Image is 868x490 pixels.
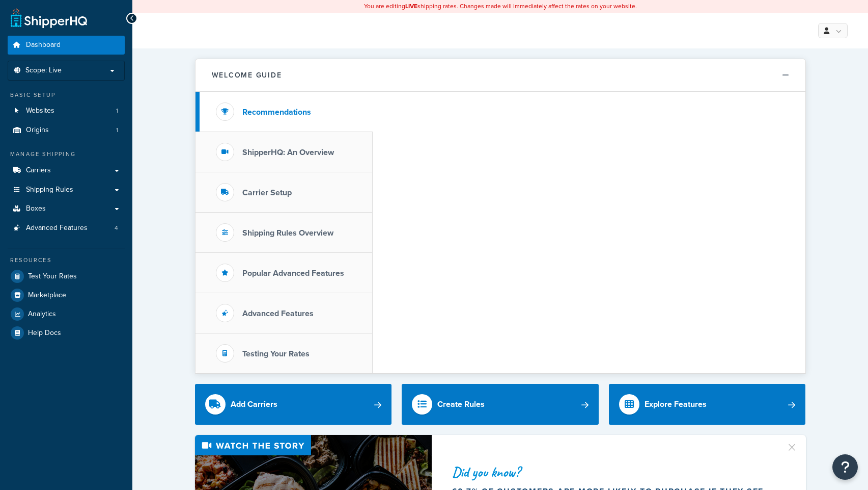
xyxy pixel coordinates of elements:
[242,309,314,318] h3: Advanced Features
[8,219,125,238] a: Advanced Features4
[242,108,311,117] h3: Recommendations
[28,310,56,319] span: Analytics
[405,2,417,11] b: LIVE
[452,465,774,479] div: Did you know?
[25,66,62,75] span: Scope: Live
[8,150,125,159] div: Manage Shipping
[437,397,485,411] div: Create Rules
[8,180,125,199] a: Shipping Rules
[8,199,125,218] a: Boxes
[8,101,125,120] a: Websites1
[116,126,118,135] span: 1
[26,41,61,49] span: Dashboard
[26,126,49,135] span: Origins
[609,384,806,425] a: Explore Features
[645,397,707,411] div: Explore Features
[8,267,125,286] a: Test Your Rates
[242,188,292,197] h3: Carrier Setup
[8,121,125,140] a: Origins1
[8,305,125,323] a: Analytics
[195,384,392,425] a: Add Carriers
[8,161,125,180] a: Carriers
[8,121,125,140] li: Origins
[26,204,46,213] span: Boxes
[212,71,282,79] h2: Welcome Guide
[28,291,66,300] span: Marketplace
[8,256,125,265] div: Resources
[26,224,88,233] span: Advanced Features
[8,101,125,120] li: Websites
[26,107,54,115] span: Websites
[402,384,599,425] a: Create Rules
[195,59,805,92] button: Welcome Guide
[832,454,858,480] button: Open Resource Center
[242,349,310,358] h3: Testing Your Rates
[28,272,77,281] span: Test Your Rates
[242,269,344,278] h3: Popular Advanced Features
[8,324,125,342] a: Help Docs
[231,397,277,411] div: Add Carriers
[242,228,333,238] h3: Shipping Rules Overview
[8,286,125,304] a: Marketplace
[8,219,125,238] li: Advanced Features
[26,186,73,194] span: Shipping Rules
[115,224,118,233] span: 4
[8,91,125,99] div: Basic Setup
[8,36,125,55] a: Dashboard
[242,148,334,157] h3: ShipperHQ: An Overview
[28,329,61,338] span: Help Docs
[116,107,118,115] span: 1
[26,166,51,175] span: Carriers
